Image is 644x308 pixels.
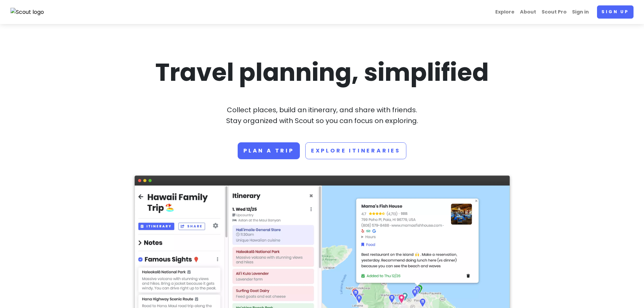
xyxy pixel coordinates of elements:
a: Sign in [569,5,592,19]
img: Scout logo [10,8,44,17]
a: Scout Pro [539,5,569,19]
a: Sign up [597,5,634,19]
a: Explore Itineraries [305,142,406,159]
h1: Travel planning, simplified [135,56,510,88]
a: Explore [493,5,517,19]
a: About [517,5,539,19]
a: Plan a trip [238,142,300,159]
p: Collect places, build an itinerary, and share with friends. Stay organized with Scout so you can ... [135,104,510,126]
